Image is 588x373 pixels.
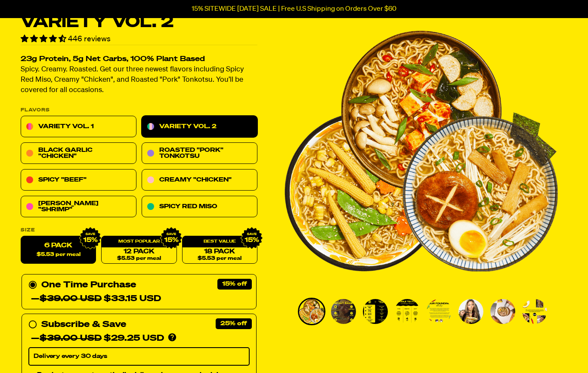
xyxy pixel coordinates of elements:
h1: Variety Vol. 2 [21,14,257,31]
img: Variety Vol. 2 [395,299,420,324]
del: $39.00 USD [40,295,102,303]
span: $5.53 per meal [198,256,241,262]
span: 446 reviews [68,35,111,43]
img: Variety Vol. 2 [427,299,452,324]
span: $5.53 per meal [37,252,80,258]
a: Variety Vol. 2 [142,116,257,138]
span: 4.70 stars [21,35,68,43]
li: Go to slide 1 [298,298,325,325]
div: — $29.25 USD [31,332,164,345]
img: Variety Vol. 2 [490,299,515,324]
img: Variety Vol. 2 [522,299,547,324]
li: Go to slide 2 [330,298,357,325]
div: PDP main carousel [285,14,558,287]
h2: 23g Protein, 5g Net Carbs, 100% Plant Based [21,56,257,63]
a: Black Garlic "Chicken" [21,143,136,164]
a: 18 Pack$5.53 per meal [182,236,257,264]
div: One Time Purchase [28,278,250,306]
select: Subscribe & Save —$39.00 USD$29.25 USD Products are automatically delivered on your schedule. No ... [28,348,250,366]
li: Go to slide 4 [393,298,421,325]
p: Spicy. Creamy. Roasted. Get our three newest flavors including Spicy Red Miso, Creamy "Chicken", ... [21,65,257,96]
a: Roasted "Pork" Tonkotsu [142,143,257,164]
label: Size [21,228,257,233]
a: [PERSON_NAME] "Shrimp" [21,196,136,218]
div: PDP main carousel thumbnails [285,298,558,325]
img: IMG_9632.png [160,227,182,250]
img: Variety Vol. 2 [363,299,388,324]
p: Flavors [21,108,257,113]
span: $5.53 per meal [117,256,161,262]
img: Variety Vol. 2 [285,14,558,287]
li: Go to slide 7 [489,298,517,325]
li: Go to slide 3 [362,298,389,325]
p: 15% SITEWIDE [DATE] SALE | Free U.S Shipping on Orders Over $60 [192,5,396,13]
li: Go to slide 8 [521,298,548,325]
label: 6 Pack [21,236,96,264]
li: 1 of 8 [285,14,558,287]
div: Subscribe & Save [41,318,126,332]
img: IMG_9632.png [79,227,102,250]
li: Go to slide 5 [425,298,453,325]
a: Spicy Red Miso [142,196,257,218]
a: Creamy "Chicken" [142,170,257,191]
img: Variety Vol. 2 [299,299,324,324]
del: $39.00 USD [40,334,102,343]
img: Variety Vol. 2 [458,299,483,324]
a: Spicy "Beef" [21,170,136,191]
img: Variety Vol. 2 [331,299,356,324]
a: Variety Vol. 1 [21,116,136,138]
img: IMG_9632.png [241,227,263,250]
li: Go to slide 6 [457,298,485,325]
div: — $33.15 USD [31,292,161,306]
a: 12 Pack$5.53 per meal [101,236,176,264]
